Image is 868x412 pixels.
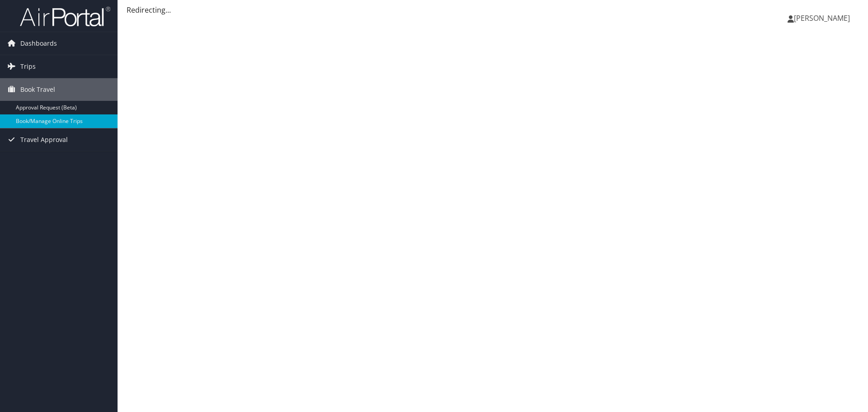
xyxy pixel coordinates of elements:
[127,5,859,15] div: Redirecting...
[20,78,55,101] span: Book Travel
[20,128,68,151] span: Travel Approval
[20,55,36,78] span: Trips
[20,32,57,55] span: Dashboards
[794,13,850,23] span: [PERSON_NAME]
[20,6,110,27] img: airportal-logo.png
[788,5,859,32] a: [PERSON_NAME]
